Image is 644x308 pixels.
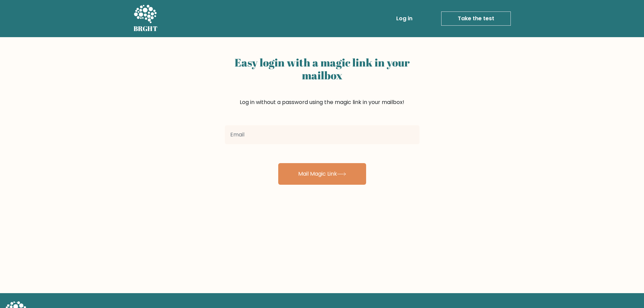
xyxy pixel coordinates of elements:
[278,163,366,185] button: Mail Magic Link
[134,25,158,33] h5: BRGHT
[393,12,415,25] a: Log in
[225,125,420,144] input: Email
[134,3,158,34] a: BRGHT
[225,53,420,123] div: Log in without a password using the magic link in your mailbox!
[225,56,420,82] h2: Easy login with a magic link in your mailbox
[441,11,511,26] a: Take the test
